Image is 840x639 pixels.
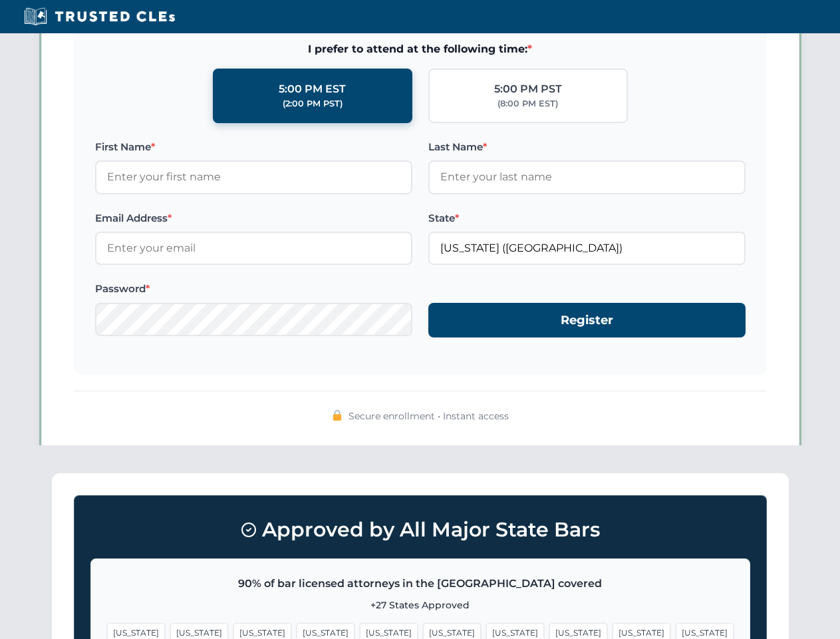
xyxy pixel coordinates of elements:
[95,160,412,194] input: Enter your first name
[494,81,562,98] div: 5:00 PM PST
[428,303,746,338] button: Register
[95,210,412,226] label: Email Address
[90,512,750,548] h3: Approved by All Major State Bars
[497,97,558,110] div: (8:00 PM EST)
[107,598,734,612] p: +27 States Approved
[428,232,746,265] input: California (CA)
[332,410,343,421] img: 🔒
[279,81,346,98] div: 5:00 PM EST
[349,409,509,423] span: Secure enrollment • Instant access
[95,41,746,58] span: I prefer to attend at the following time:
[95,232,412,265] input: Enter your email
[20,7,179,27] img: Trusted CLEs
[428,139,746,155] label: Last Name
[428,210,746,226] label: State
[95,139,412,155] label: First Name
[107,575,734,592] p: 90% of bar licensed attorneys in the [GEOGRAPHIC_DATA] covered
[428,160,746,194] input: Enter your last name
[283,97,343,110] div: (2:00 PM PST)
[95,281,412,297] label: Password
